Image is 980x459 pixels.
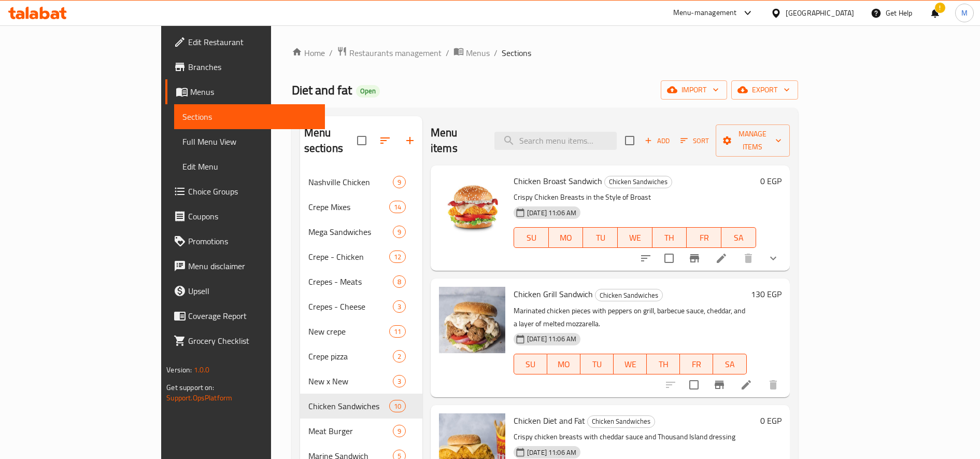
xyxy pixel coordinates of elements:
[300,219,422,244] div: Mega Sandwiches9
[514,286,593,302] span: Chicken Grill Sandwich
[740,84,790,96] span: export
[657,230,683,245] span: TH
[673,7,737,19] div: Menu-management
[188,310,317,322] span: Coverage Report
[393,302,405,312] span: 3
[605,176,672,188] span: Chicken Sandwiches
[300,244,422,269] div: Crepe - Chicken12
[717,357,742,372] span: SA
[174,104,325,129] a: Sections
[761,372,786,397] button: delete
[549,227,584,248] button: MO
[188,185,317,198] span: Choice Groups
[182,160,317,173] span: Edit Menu
[308,201,389,213] span: Crepe Mixes
[308,251,389,263] div: Crepe - Chicken
[431,125,482,156] h2: Menu items
[393,227,405,237] span: 9
[641,133,674,149] span: Add item
[514,173,602,189] span: Chicken Broast Sandwich
[304,125,357,156] h2: Menu sections
[308,226,393,238] span: Mega Sandwiches
[389,400,406,412] div: items
[547,354,580,374] button: MO
[166,363,192,377] span: Version:
[514,354,547,374] button: SU
[669,84,719,96] span: import
[393,425,406,437] div: items
[165,54,325,79] a: Branches
[518,230,545,245] span: SU
[523,208,580,218] span: [DATE] 11:06 AM
[661,80,727,100] button: import
[767,252,779,265] svg: Show Choices
[643,135,671,147] span: Add
[652,227,687,248] button: TH
[786,7,854,19] div: [GEOGRAPHIC_DATA]
[308,375,393,387] span: New x New
[349,47,442,59] span: Restaurants management
[337,46,442,60] a: Restaurants management
[393,426,405,436] span: 9
[683,374,705,396] span: Select to update
[165,179,325,204] a: Choice Groups
[707,372,732,397] button: Branch-specific-item
[619,130,641,151] span: Select section
[308,325,389,338] span: New crepe
[190,86,317,98] span: Menus
[188,260,317,272] span: Menu disclaimer
[585,357,609,372] span: TU
[292,78,352,102] span: Diet and fat
[551,357,576,372] span: MO
[691,230,717,245] span: FR
[514,191,756,204] p: Crispy Chicken Breasts in the Style of Broast
[308,176,393,188] span: Nashville Chicken
[583,227,618,248] button: TU
[518,357,543,372] span: SU
[308,300,393,313] span: Crepes - Cheese
[514,304,747,330] p: Marinated chicken pieces with peppers on grill, barbecue sauce, cheddar, and a layer of melted mo...
[595,289,663,301] div: Chicken Sandwiches
[393,177,405,187] span: 9
[393,352,405,361] span: 2
[308,350,393,363] span: Crepe pizza
[514,413,585,428] span: Chicken Diet and Fat
[300,344,422,369] div: Crepe pizza2
[182,110,317,123] span: Sections
[502,47,531,59] span: Sections
[292,46,798,60] nav: breadcrumb
[300,269,422,294] div: Crepes - Meats8
[595,289,662,301] span: Chicken Sandwiches
[188,335,317,347] span: Grocery Checklist
[514,430,756,443] p: Crispy chicken breasts with cheddar sauce and Thousand Island dressing
[622,230,648,245] span: WE
[682,246,707,271] button: Branch-specific-item
[587,415,655,428] div: Chicken Sandwiches
[165,328,325,353] a: Grocery Checklist
[308,425,393,437] span: Meat Burger
[300,170,422,194] div: Nashville Chicken9
[751,287,782,301] h6: 130 EGP
[188,235,317,247] span: Promotions
[300,394,422,419] div: Chicken Sandwiches10
[308,275,393,288] div: Crepes - Meats
[760,413,782,428] h6: 0 EGP
[647,354,680,374] button: TH
[188,36,317,48] span: Edit Restaurant
[721,227,756,248] button: SA
[165,254,325,279] a: Menu disclaimer
[760,174,782,188] h6: 0 EGP
[618,227,652,248] button: WE
[466,47,490,59] span: Menus
[194,363,210,377] span: 1.0.0
[166,391,232,405] a: Support.OpsPlatform
[715,252,728,265] a: Edit menu item
[674,133,716,149] span: Sort items
[188,61,317,73] span: Branches
[713,354,746,374] button: SA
